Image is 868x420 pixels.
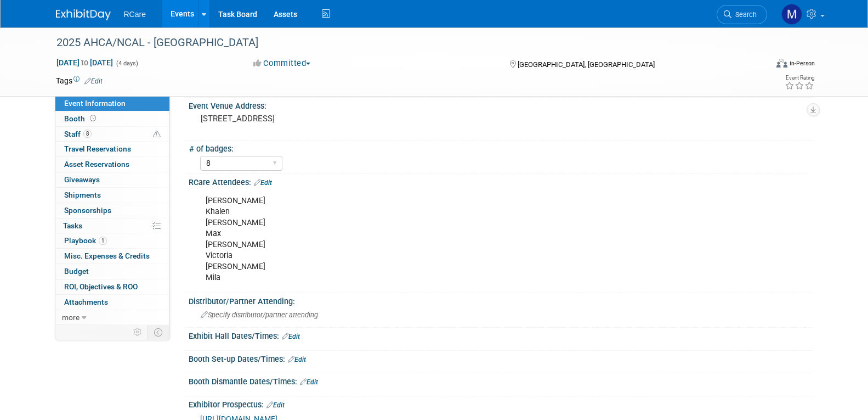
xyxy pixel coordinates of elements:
a: Edit [84,77,103,85]
span: Tasks [63,221,82,230]
span: Shipments [64,191,101,199]
a: Attachments [55,295,169,310]
span: Event Information [64,99,126,108]
span: Misc. Expenses & Credits [64,251,150,260]
button: Committed [249,58,315,69]
div: 2025 AHCA/NCAL - [GEOGRAPHIC_DATA] [53,33,751,53]
td: Tags [56,75,103,86]
a: Giveaways [55,172,169,187]
span: Asset Reservations [64,160,129,169]
div: Booth Set-up Dates/Times: [189,351,813,365]
span: Staff [64,130,92,138]
a: Shipments [55,188,169,203]
span: [DATE] [DATE] [56,58,114,68]
span: Attachments [64,298,108,306]
span: ROI, Objectives & ROO [64,282,138,291]
span: [GEOGRAPHIC_DATA], [GEOGRAPHIC_DATA] [518,60,655,69]
span: Specify distributor/partner attending [201,311,318,319]
a: Edit [288,356,306,363]
span: (4 days) [115,60,138,67]
span: Booth not reserved yet [88,114,98,122]
span: Sponsorships [64,206,111,215]
div: Exhibit Hall Dates/Times: [189,328,813,342]
div: RCare Attendees: [189,174,813,188]
div: [PERSON_NAME] Khalen [PERSON_NAME] Max [PERSON_NAME] Victoria [PERSON_NAME] Mila [198,190,692,289]
img: Format-Inperson.png [776,59,787,68]
a: ROI, Objectives & ROO [55,279,169,294]
span: Booth [64,114,98,123]
div: Exhibitor Prospectus: [189,396,813,411]
pre: [STREET_ADDRESS] [201,114,436,124]
span: Potential Scheduling Conflict -- at least one attendee is tagged in another overlapping event. [153,130,161,139]
a: Event Information [55,96,169,111]
a: Edit [254,179,272,187]
td: Personalize Event Tab Strip [128,325,147,339]
div: Distributor/Partner Attending: [189,293,813,307]
a: Budget [55,264,169,279]
span: more [62,313,80,322]
a: Sponsorships [55,203,169,218]
a: Tasks [55,219,169,233]
span: Search [731,10,757,19]
img: ExhibitDay [56,9,111,20]
div: In-Person [789,59,815,68]
a: more [55,310,169,325]
a: Travel Reservations [55,142,169,156]
span: to [80,58,90,67]
div: Event Venue Address: [189,98,813,111]
span: 1 [99,237,107,245]
a: Playbook1 [55,233,169,248]
a: Staff8 [55,127,169,142]
a: Booth [55,111,169,126]
td: Toggle Event Tabs [147,325,169,339]
a: Search [717,5,767,24]
a: Edit [300,378,318,386]
div: Event Format [702,57,815,74]
span: 8 [83,130,92,138]
span: Playbook [64,236,107,245]
div: # of badges: [189,141,808,154]
div: Booth Dismantle Dates/Times: [189,373,813,388]
a: Misc. Expenses & Credits [55,249,169,264]
img: maxim kowal [781,4,802,25]
a: Asset Reservations [55,157,169,172]
a: Edit [266,401,285,409]
span: Travel Reservations [64,144,131,153]
a: Edit [282,333,300,340]
div: Event Rating [785,75,814,81]
span: Giveaways [64,175,100,184]
span: RCare [124,10,146,19]
span: Budget [64,267,89,276]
